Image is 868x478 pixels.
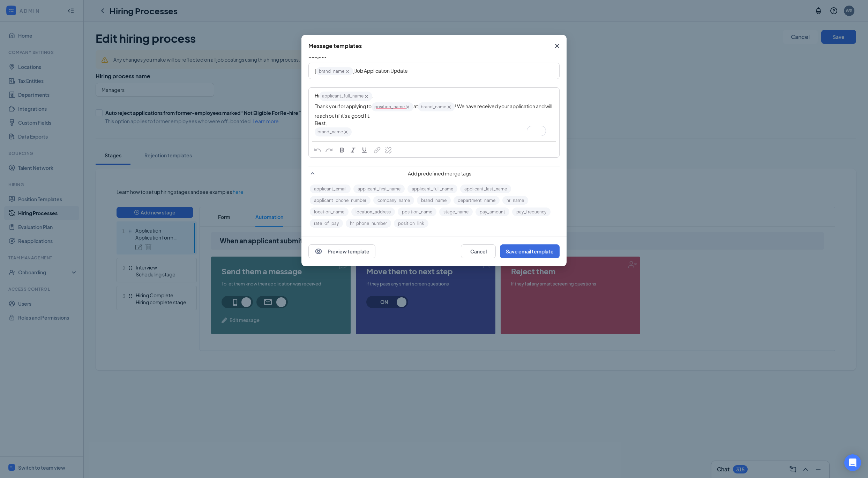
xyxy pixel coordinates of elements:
svg: SmallChevronUp [308,169,317,178]
span: Hi [315,92,319,99]
button: company_name [373,196,414,205]
button: pay_amount [476,207,509,216]
button: location_address [351,207,395,216]
span: brand_name‌‌‌‌ [418,102,455,111]
span: , [372,92,374,99]
button: Italic [347,145,359,156]
button: Undo [312,145,323,156]
button: brand_name [417,196,451,205]
button: applicant_last_name [460,185,511,193]
svg: Cross [344,69,350,75]
button: position_name [398,207,436,216]
div: Add predefined merge tags [308,166,560,178]
button: hr_name [502,196,528,205]
div: Open Intercom Messenger [844,454,861,471]
span: [ [315,68,316,74]
svg: Cross [553,42,561,50]
button: pay_frequency [512,207,551,216]
span: ] Job Application Update [353,68,408,74]
span: brand_name‌‌‌‌ [316,67,353,75]
span: position_name‌‌‌‌ [372,102,413,111]
button: applicant_phone_number [310,196,371,205]
span: Thank you for applying to [315,103,372,109]
button: EyePreview template [308,244,375,258]
button: applicant_full_name [407,185,457,193]
span: ! We have received your application and will reach out if it's a good fit. [315,103,553,119]
svg: Cross [343,129,349,135]
button: Underline [359,145,370,156]
div: Edit text [309,63,559,78]
button: stage_name [439,207,473,216]
svg: Eye [314,247,323,256]
button: applicant_email [310,185,351,193]
button: Remove Link [383,145,394,156]
svg: Cross [446,104,452,110]
button: location_name [310,207,349,216]
button: Cancel [461,244,496,258]
button: Redo [323,145,335,156]
button: hr_phone_number [346,219,391,228]
svg: Cross [364,94,369,100]
span: brand_name‌‌‌‌ [315,127,352,136]
span: Add predefined merge tags [320,170,560,177]
div: Message templates [308,42,362,50]
button: rate_of_pay [310,219,343,228]
button: department_name [454,196,500,205]
div: To enrich screen reader interactions, please activate Accessibility in Grammarly extension settings [309,88,559,140]
svg: Cross [405,104,411,110]
button: Bold [336,145,347,156]
button: applicant_first_name [353,185,405,193]
button: position_link [394,219,428,228]
button: Save email template [500,244,560,258]
span: Best, [315,120,327,126]
span: applicant_full_name‌‌‌‌ [319,92,372,101]
button: Close [548,35,567,57]
button: Link [372,145,383,156]
span: at [413,103,418,109]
